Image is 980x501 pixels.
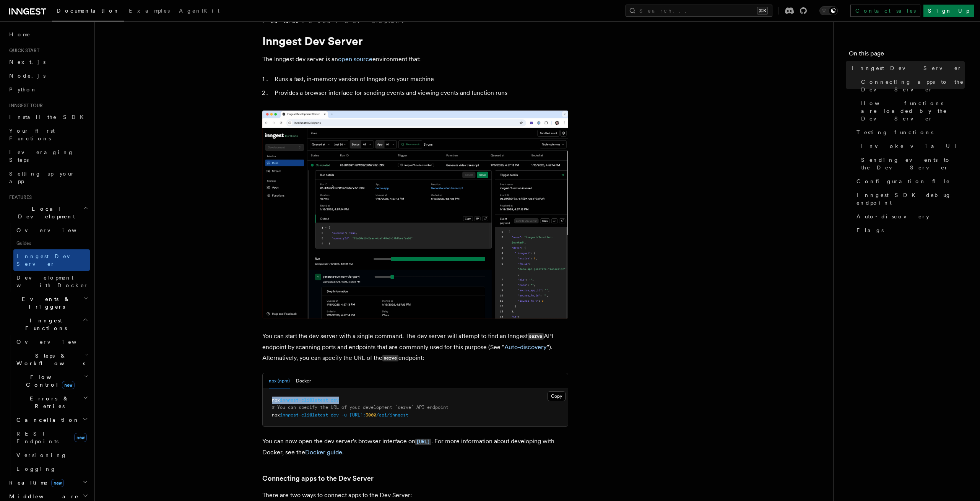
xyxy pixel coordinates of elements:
span: 3000 [366,412,376,418]
span: Documentation [57,8,120,14]
div: Inngest Functions [6,335,90,476]
a: Flags [853,223,965,237]
button: Cancellation [13,413,90,427]
a: Logging [13,462,90,476]
a: AgentKit [174,2,224,21]
span: Flow Control [13,373,84,389]
a: Overview [13,223,90,237]
span: -u [341,412,347,418]
a: Testing functions [853,125,965,139]
span: Events & Triggers [6,295,83,311]
p: The Inngest dev server is an environment that: [262,54,568,65]
a: Home [6,28,90,41]
span: Middleware [6,493,79,500]
a: Development with Docker [13,271,90,292]
button: Search...⌘K [626,5,772,17]
a: open source [338,55,372,63]
span: How functions are loaded by the Dev Server [861,99,965,122]
span: Inngest tour [6,102,43,109]
a: [URL] [415,438,431,445]
span: Flags [856,226,884,234]
span: AgentKit [179,8,219,14]
span: Overview [16,339,95,345]
span: Steps & Workflows [13,352,85,367]
span: Overview [16,227,95,233]
span: new [62,381,75,389]
code: [URL] [415,439,431,445]
a: How functions are loaded by the Dev Server [858,96,965,125]
a: Contact sales [850,5,920,17]
a: Sign Up [923,5,974,17]
span: inngest-cli@latest [280,412,328,418]
span: /api/inngest [376,412,408,418]
a: Documentation [52,2,124,21]
span: Python [9,86,37,93]
span: Sending events to the Dev Server [861,156,965,171]
span: Next.js [9,59,46,65]
a: REST Endpointsnew [13,427,90,448]
span: Features [6,194,32,200]
span: Development with Docker [16,275,88,288]
button: Copy [548,391,566,401]
span: npx [272,397,280,403]
span: Install the SDK [9,114,88,120]
a: Examples [124,2,174,21]
span: Versioning [16,452,67,458]
a: Sending events to the Dev Server [858,153,965,174]
span: Examples [129,8,170,14]
span: new [74,433,87,442]
span: REST Endpoints [16,431,59,444]
button: Inngest Functions [6,314,90,335]
span: Your first Functions [9,128,55,142]
img: Dev Server Demo [262,111,568,319]
a: Python [6,83,90,96]
span: Home [9,31,31,38]
span: Configuration file [856,177,950,185]
p: There are two ways to connect apps to the Dev Server: [262,490,568,501]
span: Connecting apps to the Dev Server [861,78,965,93]
a: Install the SDK [6,110,90,124]
span: Cancellation [13,416,80,424]
span: Setting up your app [9,171,75,184]
a: Setting up your app [6,167,90,188]
span: Testing functions [856,129,933,136]
span: [URL]: [349,412,366,418]
a: Overview [13,335,90,349]
button: Events & Triggers [6,292,90,314]
a: Next.js [6,55,90,69]
a: Configuration file [853,174,965,188]
span: dev [331,397,339,403]
a: Inngest Dev Server [849,61,965,75]
span: dev [331,412,339,418]
a: Docker guide [305,449,342,456]
span: Inngest Dev Server [16,253,82,267]
span: Errors & Retries [13,395,83,410]
code: serve [382,355,398,361]
a: Node.js [6,69,90,83]
span: Invoke via UI [861,142,963,150]
h1: Inngest Dev Server [262,34,568,48]
p: You can now open the dev server's browser interface on . For more information about developing wi... [262,436,568,458]
span: new [51,479,64,487]
button: Steps & Workflows [13,349,90,370]
button: Errors & Retries [13,392,90,413]
a: Auto-discovery [504,343,547,351]
button: npx (npm) [269,373,290,389]
p: You can start the dev server with a single command. The dev server will attempt to find an Innges... [262,331,568,364]
button: Docker [296,373,311,389]
span: Auto-discovery [856,213,929,220]
span: Quick start [6,47,39,54]
a: Connecting apps to the Dev Server [858,75,965,96]
a: Versioning [13,448,90,462]
button: Local Development [6,202,90,223]
a: Your first Functions [6,124,90,145]
kbd: ⌘K [757,7,768,15]
span: Realtime [6,479,64,486]
span: npx [272,412,280,418]
code: serve [528,333,544,340]
span: Logging [16,466,56,472]
span: Inngest Dev Server [852,64,962,72]
button: Toggle dark mode [819,6,838,15]
a: Inngest SDK debug endpoint [853,188,965,210]
span: Node.js [9,73,46,79]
